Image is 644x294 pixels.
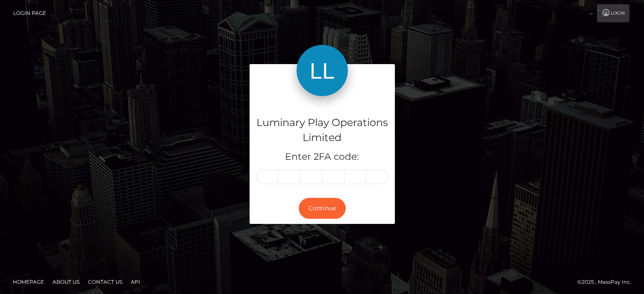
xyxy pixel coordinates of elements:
h5: Enter 2FA code: [256,150,388,164]
img: Luminary Play Operations Limited [297,45,348,96]
div: © 2025 , MassPay Inc. [577,277,638,287]
a: About Us [49,275,83,288]
a: Login [597,4,629,22]
h4: Luminary Play Operations Limited [256,115,388,145]
a: Contact Us [85,275,126,288]
button: Continue [299,198,346,219]
a: Homepage [9,275,47,288]
a: API [127,275,144,288]
a: Login Page [13,4,46,22]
